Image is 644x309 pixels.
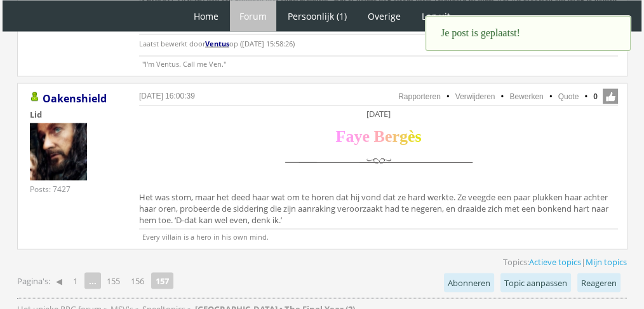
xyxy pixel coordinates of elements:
span: B [373,127,384,146]
div: Lid [30,109,119,120]
span: s [415,127,421,146]
a: Verwijderen [455,92,495,101]
span: e [362,127,370,146]
p: "I'm Ventus. Call me Ven." [139,56,618,69]
a: Reageren [577,273,621,292]
a: Oakenshield [43,92,107,106]
p: Laatst bewerkt door op ([DATE] 15:58:26) [139,34,618,53]
img: scheidingslijn.png [280,148,477,177]
span: Pagina's: [17,275,50,287]
div: [DATE] [139,108,618,120]
img: Oakenshield [30,123,87,181]
img: Gebruiker is online [30,92,40,102]
a: Bewerken [509,92,543,101]
a: Abonneren [444,273,494,292]
a: Topic aanpassen [500,273,571,292]
div: Posts: 7427 [30,184,70,195]
strong: 157 [151,273,173,289]
span: Topics: | [503,256,627,268]
span: a [345,127,354,146]
a: Ventus [205,39,229,48]
span: ... [84,273,101,289]
span: e [385,127,392,146]
span: è [408,127,415,146]
a: Quote [558,92,579,101]
a: Rapporteren [398,92,441,101]
div: Het was stom, maar het deed haar wat om te horen dat hij vond dat ze hard werkte. Ze veegde een p... [139,108,618,229]
a: 155 [102,272,125,290]
div: Je post is geplaatst! [426,16,631,51]
a: Mijn topics [586,256,627,268]
a: [DATE] 16:00:39 [139,92,195,100]
a: 156 [126,272,149,290]
a: Actieve topics [529,256,581,268]
span: 0 [593,91,598,102]
a: ◀ [51,272,67,290]
a: 1 [68,272,83,290]
span: r [392,127,399,146]
span: g [399,127,408,146]
p: Every villain is a hero in his own mind. [139,229,618,242]
span: F [336,127,346,146]
span: y [354,127,362,146]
